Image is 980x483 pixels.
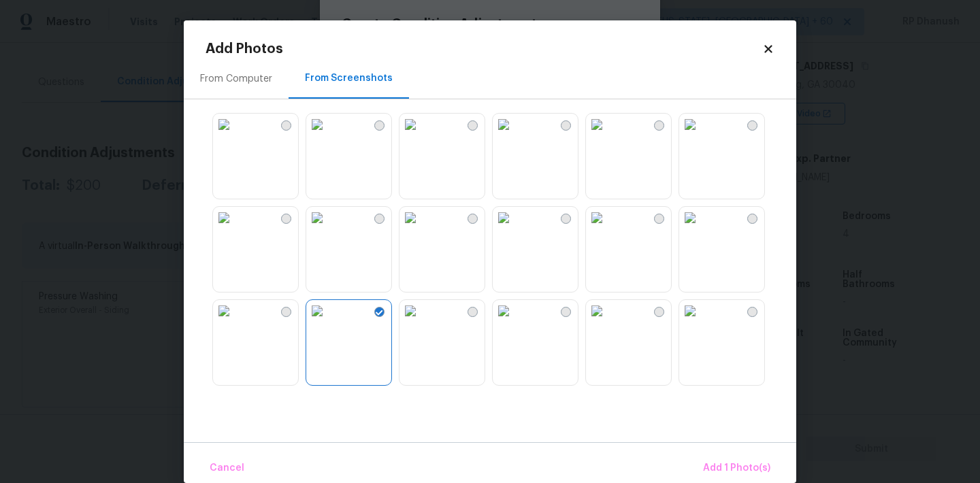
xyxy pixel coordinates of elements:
h2: Add Photos [206,42,762,56]
div: From Computer [200,72,272,86]
img: Screenshot Selected Check Icon [376,310,383,316]
div: From Screenshots [305,71,393,85]
button: Add 1 Photo(s) [698,454,776,483]
span: Add 1 Photo(s) [703,460,770,477]
span: Cancel [210,460,244,477]
button: Cancel [204,454,250,483]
